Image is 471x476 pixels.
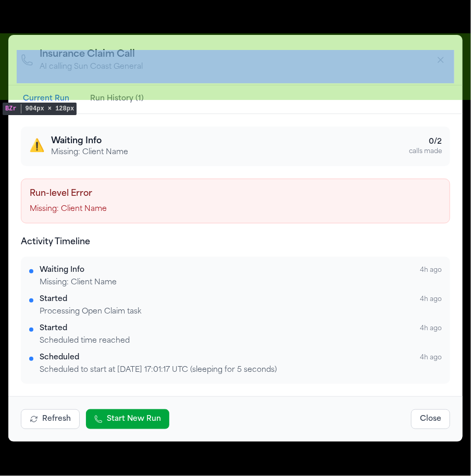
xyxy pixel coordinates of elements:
div: Scheduled time reached [40,336,442,346]
span: 4h ago [420,266,442,274]
div: Missing: Client Name [40,278,442,288]
span: 4h ago [420,295,442,304]
h4: Activity Timeline [21,236,450,248]
h4: Run-level Error [30,187,441,200]
div: calls made [409,147,442,156]
div: Scheduled to start at [DATE] 17:01:17 UTC (sleeping for 5 seconds) [40,365,442,375]
span: 4h ago [420,354,442,362]
div: 0 / 2 [409,137,442,147]
div: Processing Open Claim task [40,307,442,317]
button: Close [411,409,450,429]
p: Missing: Client Name [30,204,441,215]
span: 4h ago [420,324,442,333]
